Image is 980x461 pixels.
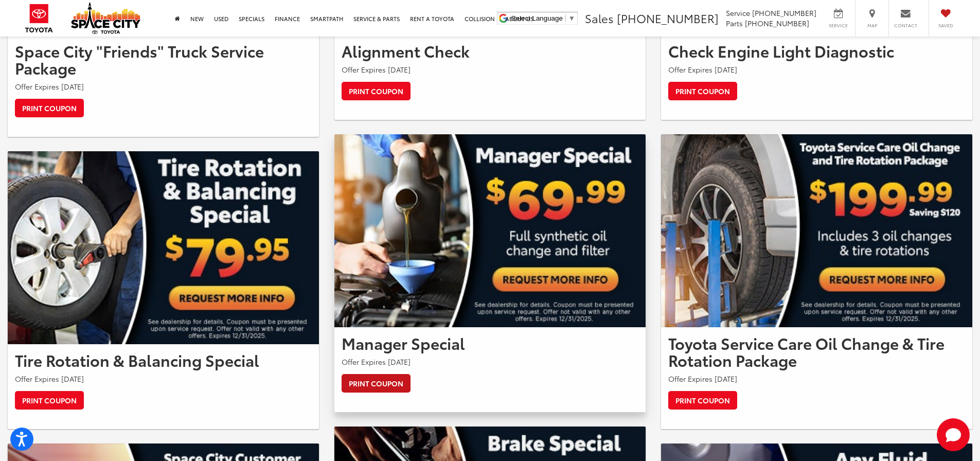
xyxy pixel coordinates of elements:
[71,2,140,34] img: Space City Toyota
[342,334,638,351] h2: Manager Special
[15,374,312,384] p: Offer Expires [DATE]
[726,8,750,18] span: Service
[342,357,638,367] p: Offer Expires [DATE]
[8,151,319,344] img: Tire Rotation & Balancing Special
[668,42,965,59] h2: Check Engine Light Diagnostic
[511,14,563,22] span: Select Language
[668,64,965,75] p: Offer Expires [DATE]
[15,99,84,117] a: Print Coupon
[937,418,970,451] svg: Start Chat
[668,82,737,100] a: Print Coupon
[342,64,638,75] p: Offer Expires [DATE]
[15,391,84,410] a: Print Coupon
[585,10,614,26] span: Sales
[745,18,809,28] span: [PHONE_NUMBER]
[617,10,719,26] span: [PHONE_NUMBER]
[668,391,737,410] a: Print Coupon
[15,81,312,92] p: Offer Expires [DATE]
[668,374,965,384] p: Offer Expires [DATE]
[894,22,917,29] span: Contact
[342,82,411,100] a: Print Coupon
[827,22,850,29] span: Service
[861,22,883,29] span: Map
[15,351,312,368] h2: Tire Rotation & Balancing Special
[726,18,743,28] span: Parts
[934,22,957,29] span: Saved
[511,14,575,22] a: Select Language​
[668,334,965,368] h2: Toyota Service Care Oil Change & Tire Rotation Package
[565,14,566,22] span: ​
[752,8,816,18] span: [PHONE_NUMBER]
[15,42,312,76] h2: Space City "Friends" Truck Service Package
[342,42,638,59] h2: Alignment Check
[937,418,970,451] button: Toggle Chat Window
[661,134,972,327] img: Toyota Service Care Oil Change & Tire Rotation Package
[568,14,575,22] span: ▼
[334,134,646,327] img: Manager Special
[342,374,411,393] a: Print Coupon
